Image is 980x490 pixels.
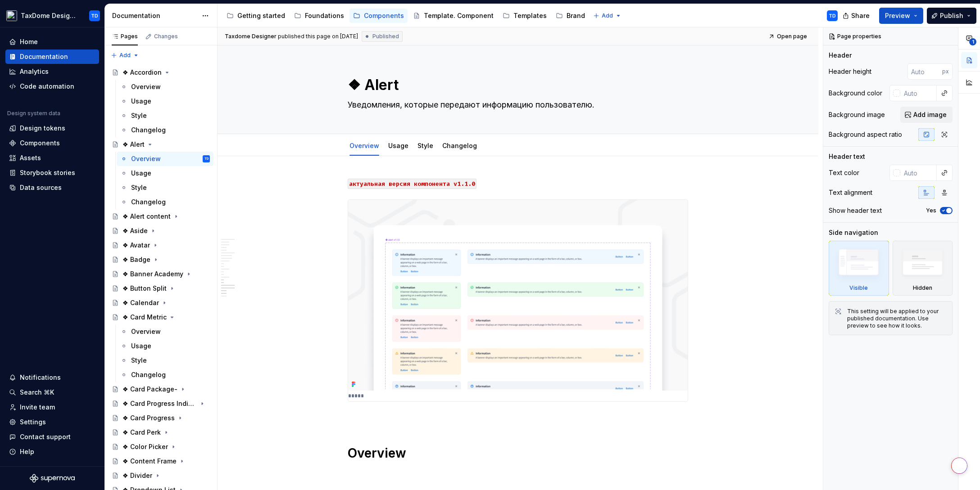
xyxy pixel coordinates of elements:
div: ❖ Card Progress [122,414,175,423]
div: TaxDome Design System [21,11,78,20]
div: Template. Component [424,11,494,20]
a: ❖ Calendar [108,296,213,310]
a: ❖ Color Picker [108,440,213,454]
a: ❖ Banner Academy [108,267,213,281]
div: Hidden [913,284,932,292]
div: ❖ Badge [122,255,150,264]
a: Data sources [5,180,99,195]
div: Brand [567,11,585,20]
div: Invite team [20,403,55,412]
span: Add [602,12,613,19]
a: Style [117,180,213,195]
input: Auto [907,63,942,80]
div: Notifications [20,373,61,382]
div: Show header text [829,206,882,215]
div: Style [131,356,147,365]
button: Add image [900,107,953,123]
a: Components [5,136,99,150]
a: ❖ Card Perk [108,425,213,440]
a: Brand [552,9,589,23]
a: ❖ Content Frame [108,454,213,468]
a: ❖ Card Package- [108,382,213,396]
button: Contact support [5,430,99,444]
a: ❖ Divider [108,468,213,483]
div: Changes [154,33,178,40]
div: ❖ Avatar [122,241,150,250]
div: Code automation [20,82,74,91]
a: ❖ Aside [108,224,213,238]
div: Overview [131,327,161,336]
a: OverviewTD [117,152,213,166]
div: Header height [829,67,871,76]
button: Share [838,8,876,24]
div: TD [91,12,98,19]
span: Preview [885,11,910,20]
div: Changelog [131,370,166,379]
a: Analytics [5,64,99,79]
div: ❖ Card Package- [122,385,177,394]
div: Design system data [7,110,60,117]
div: ❖ Button Split [122,284,167,293]
a: Components [349,9,408,23]
a: Getting started [223,9,289,23]
div: Overview [131,154,161,163]
a: ❖ Avatar [108,238,213,252]
div: ❖ Card Metric [122,313,167,322]
a: Invite team [5,400,99,414]
a: Changelog [442,142,477,149]
span: Published [372,33,399,40]
a: Design tokens [5,121,99,135]
input: Auto [900,165,937,181]
a: Usage [117,166,213,180]
div: Text alignment [829,188,872,197]
button: Preview [879,8,923,24]
a: Changelog [117,123,213,137]
div: ❖ Alert content [122,212,171,221]
a: Changelog [117,195,213,209]
a: Documentation [5,49,99,64]
div: Page tree [223,7,589,25]
div: ❖ Calendar [122,298,159,307]
div: Style [131,183,147,192]
span: Publish [940,11,963,20]
div: Overview [346,136,383,155]
div: Contact support [20,432,71,441]
a: Supernova Logo [30,474,75,483]
a: Assets [5,151,99,165]
span: Add image [913,110,947,119]
a: ❖ Alert [108,137,213,152]
p: px [942,68,949,75]
div: ❖ Banner Academy [122,270,183,279]
div: Data sources [20,183,62,192]
div: TD [829,12,836,19]
div: Components [364,11,404,20]
div: TD [204,154,209,163]
div: Templates [513,11,547,20]
div: Analytics [20,67,49,76]
div: Background color [829,89,882,98]
div: Usage [131,342,151,351]
a: Code automation [5,79,99,94]
span: Add [119,52,131,59]
a: Usage [117,339,213,353]
div: Changelog [131,198,166,207]
div: Background image [829,110,885,119]
div: ❖ Card Perk [122,428,161,437]
div: Storybook stories [20,168,75,177]
div: Text color [829,168,859,177]
a: ❖ Badge [108,252,213,267]
button: Add [590,9,624,22]
a: ❖ Accordion [108,65,213,80]
a: ❖ Card Progress Indicator- [108,396,213,411]
div: Background aspect ratio [829,130,902,139]
div: Hidden [893,241,953,296]
div: Components [20,139,60,148]
div: This setting will be applied to your published documentation. Use preview to see how it looks. [847,308,947,329]
div: ❖ Accordion [122,68,162,77]
a: ❖ Card Metric [108,310,213,324]
a: ❖ Button Split [108,281,213,296]
div: ❖ Divider [122,471,152,480]
label: Yes [926,207,936,214]
div: Design tokens [20,124,65,133]
div: published this page on [DATE] [278,33,358,40]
